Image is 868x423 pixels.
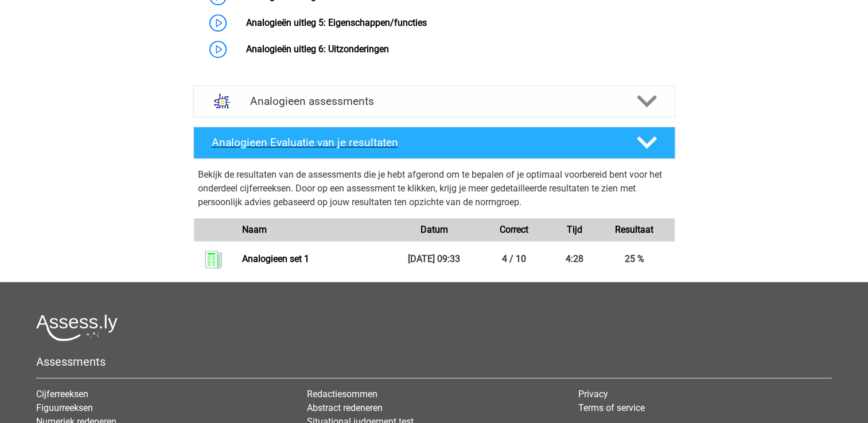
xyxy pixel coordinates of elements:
[307,402,383,413] a: Abstract redeneren
[578,389,608,399] a: Privacy
[198,168,671,209] p: Bekijk de resultaten van de assessments die je hebt afgerond om te bepalen of je optimaal voorber...
[36,402,93,413] a: Figuurreeksen
[554,223,594,237] div: Tijd
[578,402,645,413] a: Terms of service
[250,95,618,108] h4: Analogieen assessments
[242,253,309,264] a: Analogieen set 1
[307,389,377,399] a: Redactiesommen
[36,314,118,341] img: Assessly logo
[189,127,680,159] a: Analogieen Evaluatie van je resultaten
[594,223,675,237] div: Resultaat
[246,17,427,28] a: Analogieën uitleg 5: Eigenschappen/functies
[246,44,389,54] a: Analogieën uitleg 6: Uitzonderingen
[212,136,618,149] h4: Analogieen Evaluatie van je resultaten
[36,355,832,369] h5: Assessments
[189,85,680,117] a: assessments Analogieen assessments
[36,389,88,399] a: Cijferreeksen
[474,223,554,237] div: Correct
[233,223,394,237] div: Naam
[394,223,474,237] div: Datum
[208,87,237,116] img: analogieen assessments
